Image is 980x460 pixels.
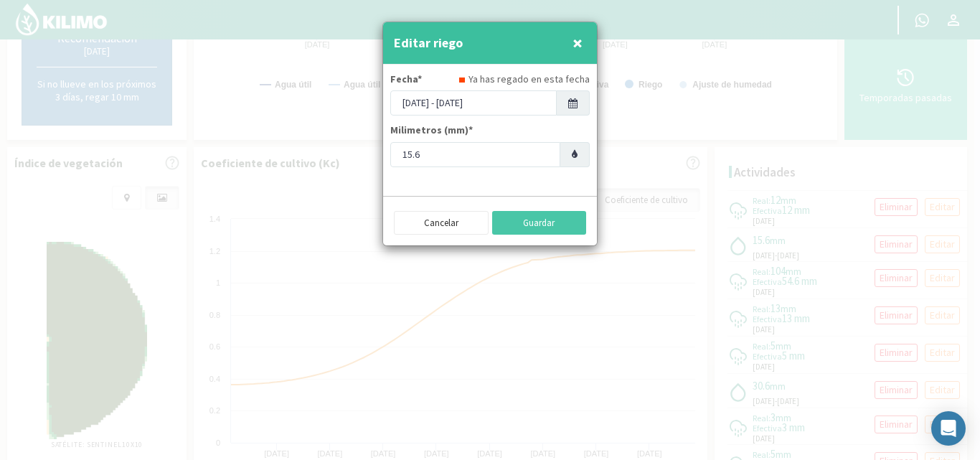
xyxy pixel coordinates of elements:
div: [DATE] - [DATE] [390,90,557,116]
button: Cancelar [394,211,489,235]
button: Guardar [492,211,587,235]
h4: Editar riego [394,33,463,53]
span: × [573,31,583,55]
label: Ya has regado en esta fecha [468,72,590,87]
div: Open Intercom Messenger [931,411,966,446]
label: Fecha* [390,72,422,87]
button: Close [569,29,586,57]
label: Milimetros (mm)* [390,123,473,138]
